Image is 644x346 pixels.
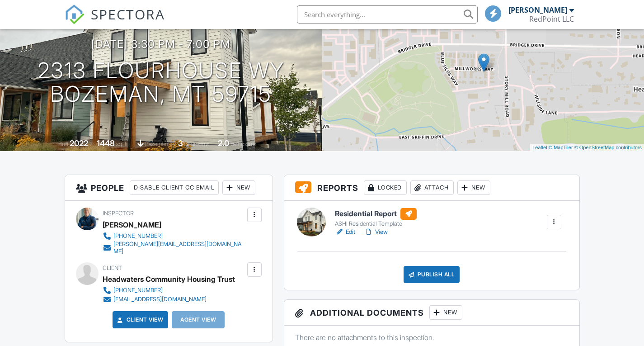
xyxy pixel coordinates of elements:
span: SPECTORA [91,5,165,24]
a: © MapTiler [549,145,573,150]
span: bedrooms [184,141,209,147]
div: Headwaters Community Housing Trust [103,272,235,286]
a: Edit [335,228,355,237]
div: 2.0 [218,138,229,148]
div: RedPoint LLC [529,14,574,24]
a: [PERSON_NAME][EMAIL_ADDRESS][DOMAIN_NAME] [103,241,245,255]
div: New [222,180,255,195]
div: New [429,305,462,320]
div: ASHI Residential Template [335,220,417,228]
a: View [364,228,388,237]
a: Residential Report ASHI Residential Template [335,208,417,228]
div: Locked [364,180,407,195]
div: [PERSON_NAME] [103,218,161,232]
span: basement [145,141,169,147]
p: There are no attachments to this inspection. [295,332,569,342]
h3: Additional Documents [284,300,579,326]
div: [PHONE_NUMBER] [113,232,163,240]
a: © OpenStreetMap contributors [574,145,642,150]
a: Client View [116,315,164,324]
span: sq. ft. [116,141,129,147]
span: Built [58,141,68,147]
h6: Residential Report [335,208,417,220]
div: [PERSON_NAME][EMAIL_ADDRESS][DOMAIN_NAME] [113,241,245,255]
div: New [457,180,490,195]
h3: People [65,175,273,201]
h1: 2313 Flourhouse Wy Bozeman, MT 59715 [38,59,285,107]
span: Client [103,265,122,271]
div: [EMAIL_ADDRESS][DOMAIN_NAME] [113,296,207,303]
div: | [530,144,644,152]
input: Search everything... [297,5,478,24]
div: Disable Client CC Email [130,180,219,195]
div: Publish All [404,266,460,283]
a: [EMAIL_ADDRESS][DOMAIN_NAME] [103,295,228,304]
div: 3 [178,138,183,148]
a: SPECTORA [65,12,165,31]
div: [PHONE_NUMBER] [113,287,163,294]
a: [PHONE_NUMBER] [103,232,245,241]
img: The Best Home Inspection Software - Spectora [65,5,85,24]
a: [PHONE_NUMBER] [103,286,228,295]
h3: Reports [284,175,579,201]
span: Inspector [103,210,134,217]
a: Leaflet [532,145,547,150]
span: bathrooms [230,141,256,147]
div: Attach [410,180,454,195]
div: [PERSON_NAME] [508,5,567,14]
div: 2022 [70,138,88,148]
h3: [DATE] 3:30 pm - 7:00 pm [91,38,230,50]
div: 1448 [97,138,115,148]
